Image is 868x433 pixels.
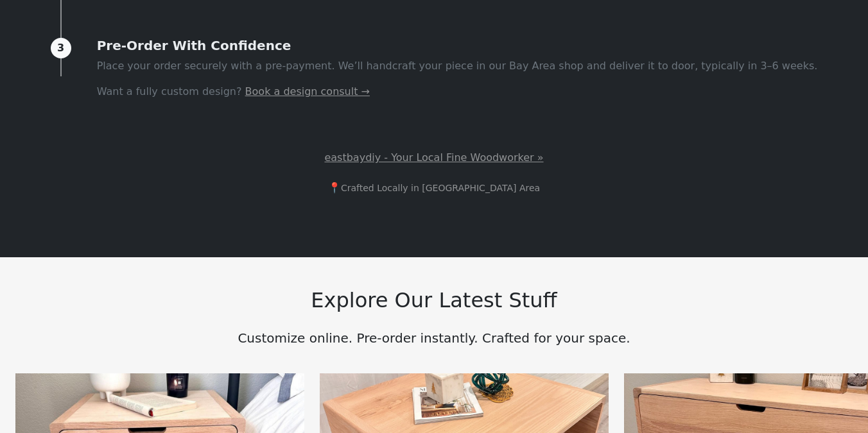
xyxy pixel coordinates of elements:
h5: Pre‑Order With Confidence [97,38,818,53]
div: 3 [51,38,71,58]
small: Crafted Locally in [GEOGRAPHIC_DATA] Area [341,183,540,193]
p: Customize online. Pre-order instantly. Crafted for your space. [76,328,792,348]
h2: Explore Our Latest Stuff [76,288,792,312]
p: Place your order securely with a pre-payment. We’ll handcraft your piece in our Bay Area shop and... [97,58,818,74]
a: eastbaydiy - Your Local Fine Woodworker » [316,146,551,170]
p: Want a fully custom design? [97,84,818,99]
a: Book a design consult → [245,85,370,98]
